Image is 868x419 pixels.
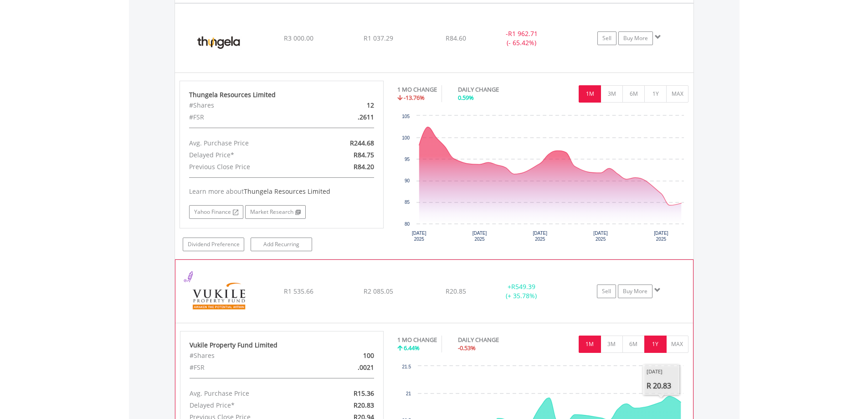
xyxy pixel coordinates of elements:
div: DAILY CHANGE [458,85,531,94]
button: 6M [622,85,645,103]
span: 0.59% [458,93,474,102]
span: R84.60 [446,34,466,42]
div: 100 [315,350,381,362]
div: #FSR [182,111,315,123]
text: 21 [406,391,411,396]
div: .2611 [314,111,380,123]
button: 1M [579,85,601,103]
text: [DATE] 2025 [533,231,547,242]
span: R3 000.00 [284,34,313,42]
a: Buy More [618,285,652,298]
div: Vukile Property Fund Limited [190,341,375,350]
div: 1 MO CHANGE [397,336,437,344]
text: [DATE] 2025 [654,231,668,242]
span: R20.85 [446,287,466,295]
div: Previous Close Price [182,161,315,173]
text: [DATE] 2025 [412,231,426,242]
div: #FSR [183,362,315,373]
span: -0.53% [458,344,476,352]
text: 21.5 [402,364,411,369]
text: 105 [402,114,410,119]
a: Market Research [245,205,306,219]
span: R84.20 [354,162,374,171]
text: 100 [402,135,410,140]
div: - (- 65.42%) [488,29,556,47]
button: MAX [666,85,688,103]
div: Learn more about [189,187,374,196]
button: MAX [666,336,688,353]
button: 3M [601,85,623,103]
span: R1 037.29 [364,34,393,42]
div: 1 MO CHANGE [397,85,437,94]
a: Sell [597,285,616,298]
span: R244.68 [350,139,374,147]
div: .0021 [315,362,381,373]
text: 85 [405,200,410,205]
span: R15.36 [354,389,374,398]
div: 12 [314,99,380,111]
div: Avg. Purchase Price [183,388,315,399]
div: Delayed Price* [183,399,315,411]
div: DAILY CHANGE [458,336,531,344]
div: Delayed Price* [182,149,315,161]
div: #Shares [182,99,315,111]
div: Avg. Purchase Price [182,137,315,149]
text: 90 [405,178,410,183]
svg: Interactive chart [397,111,688,248]
a: Sell [597,31,616,45]
span: R20.83 [354,401,374,409]
span: R2 085.05 [364,287,393,295]
div: #Shares [183,350,315,362]
text: [DATE] 2025 [593,231,608,242]
text: 95 [405,157,410,162]
span: Thungela Resources Limited [244,187,330,196]
div: Thungela Resources Limited [189,90,374,99]
div: + (+ 35.78%) [487,282,555,300]
button: 1M [579,336,601,353]
a: Add Recurring [251,238,312,251]
span: R1 535.66 [284,287,313,295]
span: R549.39 [511,282,535,291]
a: Yahoo Finance [189,205,243,219]
a: Buy More [618,31,653,45]
button: 1Y [644,336,667,353]
img: EQU.ZA.TGA.png [180,15,258,70]
span: R1 962.71 [508,29,538,38]
span: -13.76% [404,93,425,102]
span: 6.44% [404,344,420,352]
text: 80 [405,222,410,227]
div: Chart. Highcharts interactive chart. [397,111,689,248]
a: Dividend Preference [183,238,244,251]
img: EQU.ZA.VKE.png [180,271,258,321]
text: [DATE] 2025 [473,231,487,242]
button: 6M [622,336,645,353]
button: 3M [601,336,623,353]
span: R84.75 [354,150,374,159]
button: 1Y [644,85,667,103]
